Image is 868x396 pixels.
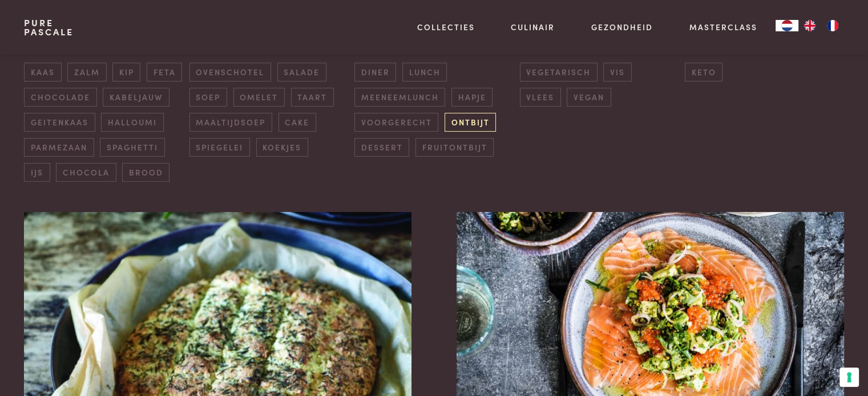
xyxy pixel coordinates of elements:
span: zalm [67,63,106,81]
a: Masterclass [689,21,757,33]
a: Culinair [511,21,555,33]
a: NL [776,20,798,31]
span: kip [112,63,140,81]
span: meeneemlunch [354,88,445,107]
span: hapje [451,88,492,107]
span: soep [189,88,227,107]
aside: Language selected: Nederlands [776,20,844,31]
span: kaas [24,63,61,81]
span: lunch [402,63,447,81]
span: brood [122,163,169,182]
a: Collecties [417,21,475,33]
span: dessert [354,138,409,157]
span: maaltijdsoep [189,113,272,132]
span: chocolade [24,88,96,107]
a: FR [821,20,844,31]
span: parmezaan [24,138,94,157]
span: vegan [567,88,611,107]
span: ontbijt [445,113,496,132]
span: kabeljauw [103,88,169,107]
a: EN [798,20,821,31]
button: Uw voorkeuren voor toestemming voor trackingtechnologieën [839,368,859,387]
a: PurePascale [24,18,74,36]
span: vis [603,63,631,81]
span: koekjes [256,138,308,157]
span: ijs [24,163,50,182]
span: chocola [56,163,116,182]
span: voorgerecht [354,113,438,132]
span: ovenschotel [189,63,271,81]
span: vlees [520,88,561,107]
span: vegetarisch [520,63,597,81]
span: keto [685,63,722,81]
ul: Language list [798,20,844,31]
span: fruitontbijt [415,138,494,157]
div: Language [776,20,798,31]
span: halloumi [101,113,163,132]
span: taart [291,88,334,107]
span: geitenkaas [24,113,95,132]
span: omelet [233,88,285,107]
span: diner [354,63,396,81]
span: spiegelei [189,138,250,157]
a: Gezondheid [591,21,653,33]
span: feta [147,63,182,81]
span: salade [277,63,326,81]
span: spaghetti [100,138,164,157]
span: cake [278,113,316,132]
